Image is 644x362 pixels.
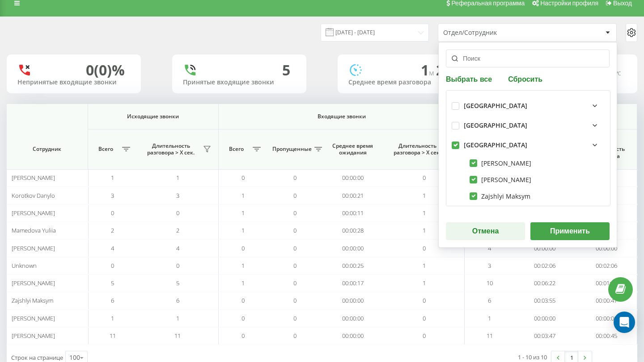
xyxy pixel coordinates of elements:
[514,327,576,345] td: 00:03:47
[423,314,426,322] span: 0
[241,244,245,252] span: 0
[12,244,55,252] span: [PERSON_NAME]
[443,29,550,37] div: Отдел/Сотрудник
[487,332,493,340] span: 11
[223,146,250,153] span: Всего
[487,279,493,287] span: 10
[348,79,461,86] div: Среднее время разговора
[618,68,621,78] span: c
[322,257,384,275] td: 00:00:25
[470,192,530,200] label: Zajshlyi Maksym
[241,279,245,287] span: 1
[446,222,525,240] button: Отмена
[614,312,635,333] div: Open Intercom Messenger
[293,174,297,182] span: 0
[293,314,297,322] span: 0
[176,244,179,252] span: 4
[12,314,55,322] span: [PERSON_NAME]
[576,292,637,309] td: 00:00:47
[12,191,55,200] span: Korotkov Danylo
[111,279,114,287] span: 5
[322,222,384,239] td: 00:00:28
[293,226,297,234] span: 0
[12,209,55,217] span: [PERSON_NAME]
[12,226,56,234] span: Mamedova Yuliia
[576,275,637,292] td: 00:01:16
[464,102,527,110] div: [GEOGRAPHIC_DATA]
[12,174,55,182] span: [PERSON_NAME]
[69,353,80,362] div: 100
[183,79,296,86] div: Принятые входящие звонки
[421,60,436,79] span: 1
[322,187,384,204] td: 00:00:21
[514,292,576,309] td: 00:03:55
[293,279,297,287] span: 0
[423,262,426,270] span: 1
[110,332,116,340] span: 11
[518,353,547,362] div: 1 - 10 из 10
[12,279,55,287] span: [PERSON_NAME]
[241,314,245,322] span: 0
[514,239,576,257] td: 00:00:00
[423,226,426,234] span: 1
[488,296,491,304] span: 6
[241,191,245,200] span: 1
[111,191,114,200] span: 3
[241,296,245,304] span: 0
[176,174,179,182] span: 1
[429,68,436,78] span: м
[111,262,114,270] span: 0
[514,275,576,292] td: 00:06:22
[464,141,527,149] div: [GEOGRAPHIC_DATA]
[464,122,527,129] div: [GEOGRAPHIC_DATA]
[576,239,637,257] td: 00:00:00
[142,142,200,156] span: Длительность разговора > Х сек.
[111,174,114,182] span: 1
[576,327,637,345] td: 00:00:45
[293,332,297,340] span: 0
[436,60,456,79] span: 22
[514,257,576,275] td: 00:02:06
[176,191,179,200] span: 3
[111,226,114,234] span: 2
[423,296,426,304] span: 0
[423,191,426,200] span: 1
[111,244,114,252] span: 4
[176,314,179,322] span: 1
[176,209,179,217] span: 0
[446,75,495,83] button: Выбрать все
[12,296,53,304] span: Zajshlyi Maksym
[322,327,384,345] td: 00:00:00
[176,296,179,304] span: 6
[329,142,377,156] span: Среднее время ожидания
[530,222,610,240] button: Применить
[423,332,426,340] span: 0
[488,244,491,252] span: 4
[488,314,491,322] span: 1
[423,244,426,252] span: 0
[322,275,384,292] td: 00:00:17
[293,209,297,217] span: 0
[15,146,80,153] span: Сотрудник
[322,169,384,187] td: 00:00:00
[272,146,312,153] span: Пропущенные
[423,174,426,182] span: 0
[282,62,290,79] div: 5
[488,262,491,270] span: 3
[241,332,245,340] span: 0
[514,310,576,327] td: 00:00:00
[12,332,55,340] span: [PERSON_NAME]
[176,279,179,287] span: 5
[93,146,119,153] span: Всего
[293,262,297,270] span: 0
[12,262,37,270] span: Unknown
[576,310,637,327] td: 00:00:00
[17,79,130,86] div: Непринятые входящие звонки
[241,226,245,234] span: 1
[111,209,114,217] span: 0
[505,75,545,83] button: Сбросить
[111,296,114,304] span: 6
[111,314,114,322] span: 1
[470,159,531,167] label: [PERSON_NAME]
[388,142,447,156] span: Длительность разговора > Х сек.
